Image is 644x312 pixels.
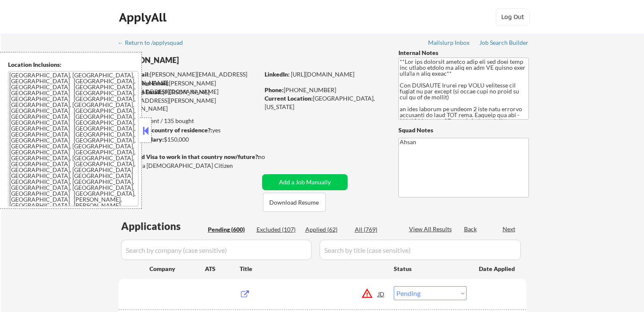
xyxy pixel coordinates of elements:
div: Date Applied [479,265,516,273]
div: Mailslurp Inbox [428,40,470,46]
div: $150,000 [118,135,259,144]
strong: LinkedIn: [265,71,290,78]
div: ← Return to /applysquad [118,40,191,46]
div: [PERSON_NAME][EMAIL_ADDRESS][DOMAIN_NAME] [119,79,259,96]
div: Excluded (107) [257,225,299,234]
div: ATS [205,265,240,273]
a: Job Search Builder [479,39,529,48]
strong: Will need Visa to work in that country now/future?: [119,153,260,160]
div: 41 sent / 135 bought [118,117,259,125]
strong: Phone: [265,86,284,93]
strong: Current Location: [265,95,313,102]
div: JD [377,286,386,301]
div: [PERSON_NAME][EMAIL_ADDRESS][PERSON_NAME][DOMAIN_NAME] [119,88,259,113]
div: yes [118,126,257,134]
div: Internal Notes [398,49,529,57]
div: no [258,153,282,161]
div: Job Search Builder [479,40,529,46]
div: All (769) [355,225,397,234]
div: Applied (62) [305,225,348,234]
div: [PERSON_NAME] [119,55,293,66]
div: Back [464,225,478,233]
a: Mailslurp Inbox [428,39,470,48]
strong: Can work in country of residence?: [118,126,212,134]
button: Add a Job Manually [262,174,348,190]
div: Title [240,265,386,273]
div: Next [503,225,516,233]
a: [URL][DOMAIN_NAME] [291,71,354,78]
div: Applications [121,221,205,231]
div: Yes, I am a [DEMOGRAPHIC_DATA] Citizen [119,161,262,170]
button: Log Out [496,8,530,25]
div: [GEOGRAPHIC_DATA], [US_STATE] [265,94,384,111]
div: Company [149,265,205,273]
div: Status [394,261,467,276]
a: ← Return to /applysquad [118,39,191,48]
div: Location Inclusions: [8,60,138,69]
input: Search by title (case sensitive) [320,240,521,260]
button: Download Resume [263,193,326,212]
div: Pending (600) [208,225,250,234]
div: Squad Notes [398,126,529,134]
div: View All Results [409,225,454,233]
div: ApplyAll [119,10,169,25]
div: [PERSON_NAME][EMAIL_ADDRESS][DOMAIN_NAME] [119,70,259,87]
input: Search by company (case sensitive) [121,240,312,260]
div: [PHONE_NUMBER] [265,86,384,94]
button: warning_amber [361,287,373,299]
